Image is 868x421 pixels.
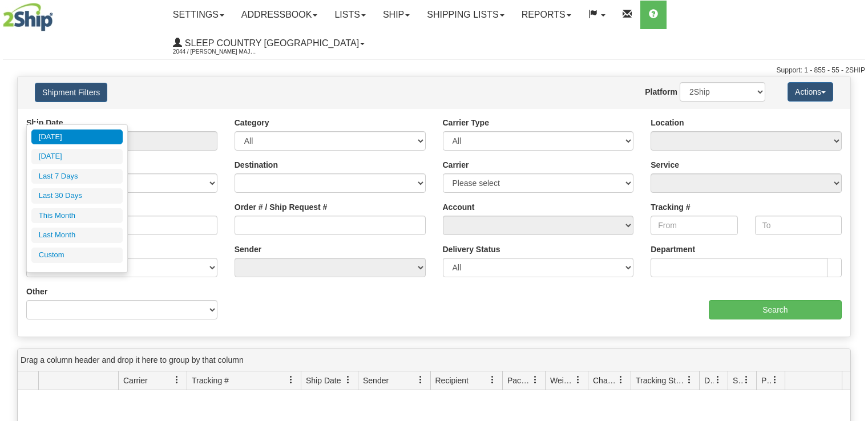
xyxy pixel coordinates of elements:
[182,38,359,48] span: Sleep Country [GEOGRAPHIC_DATA]
[593,375,617,386] span: Charge
[513,1,580,29] a: Reports
[651,159,679,171] label: Service
[374,1,418,29] a: Ship
[281,370,301,390] a: Tracking # filter column settings
[737,370,756,390] a: Shipment Issues filter column settings
[483,370,502,390] a: Recipient filter column settings
[123,375,148,386] span: Carrier
[31,169,123,184] li: Last 7 Days
[338,370,358,390] a: Ship Date filter column settings
[788,82,833,102] button: Actions
[235,201,328,213] label: Order # / Ship Request #
[550,375,574,386] span: Weight
[173,46,259,58] span: 2044 / [PERSON_NAME] Major [PERSON_NAME]
[443,117,489,128] label: Carrier Type
[235,159,278,171] label: Destination
[235,117,269,128] label: Category
[761,375,771,386] span: Pickup Status
[765,370,785,390] a: Pickup Status filter column settings
[31,208,123,224] li: This Month
[164,29,373,58] a: Sleep Country [GEOGRAPHIC_DATA] 2044 / [PERSON_NAME] Major [PERSON_NAME]
[645,86,677,98] label: Platform
[192,375,229,386] span: Tracking #
[507,375,531,386] span: Packages
[568,370,588,390] a: Weight filter column settings
[26,286,47,297] label: Other
[755,216,842,235] input: To
[411,370,430,390] a: Sender filter column settings
[31,248,123,263] li: Custom
[611,370,631,390] a: Charge filter column settings
[651,117,684,128] label: Location
[651,216,737,235] input: From
[31,129,123,145] li: [DATE]
[435,375,469,386] span: Recipient
[651,201,690,213] label: Tracking #
[680,370,699,390] a: Tracking Status filter column settings
[18,349,850,371] div: grid grouping header
[31,188,123,204] li: Last 30 Days
[31,228,123,243] li: Last Month
[26,117,63,128] label: Ship Date
[306,375,341,386] span: Ship Date
[233,1,326,29] a: Addressbook
[651,244,695,255] label: Department
[167,370,187,390] a: Carrier filter column settings
[31,149,123,164] li: [DATE]
[526,370,545,390] a: Packages filter column settings
[443,159,469,171] label: Carrier
[708,370,728,390] a: Delivery Status filter column settings
[636,375,685,386] span: Tracking Status
[842,152,867,269] iframe: chat widget
[704,375,714,386] span: Delivery Status
[363,375,389,386] span: Sender
[443,244,500,255] label: Delivery Status
[35,83,107,102] button: Shipment Filters
[326,1,374,29] a: Lists
[443,201,475,213] label: Account
[733,375,742,386] span: Shipment Issues
[418,1,512,29] a: Shipping lists
[3,66,865,75] div: Support: 1 - 855 - 55 - 2SHIP
[709,300,842,319] input: Search
[235,244,261,255] label: Sender
[164,1,233,29] a: Settings
[3,3,53,31] img: logo2044.jpg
